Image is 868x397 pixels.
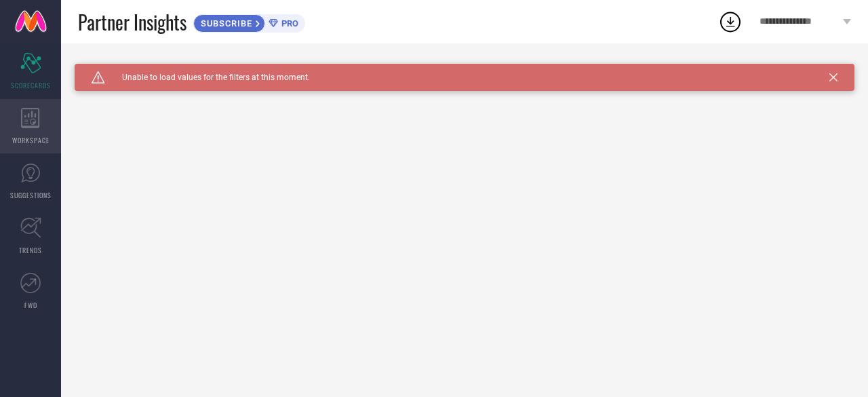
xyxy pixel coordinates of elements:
span: SUGGESTIONS [10,190,52,200]
div: Open download list [718,10,743,34]
span: SUBSCRIBE [194,18,256,29]
a: SUBSCRIBEPRO [193,11,305,33]
div: Unable to load filters at this moment. Please try later. [75,64,854,75]
span: Partner Insights [78,8,186,36]
span: SCORECARDS [11,80,51,90]
span: Unable to load values for the filters at this moment. [105,73,310,82]
span: FWD [24,300,37,310]
span: WORKSPACE [12,135,50,145]
span: PRO [278,18,298,29]
span: TRENDS [19,245,42,255]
